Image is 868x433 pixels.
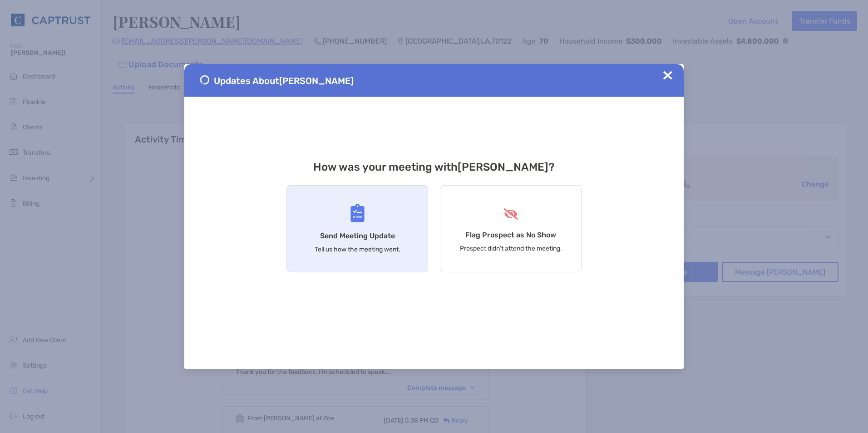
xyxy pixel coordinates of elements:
h3: How was your meeting with [PERSON_NAME] ? [286,161,582,173]
img: Send Meeting Update [350,204,365,222]
img: Flag Prospect as No Show [503,208,519,220]
h4: Send Meeting Update [320,231,395,240]
img: Close Updates Zoe [663,71,672,80]
p: Tell us how the meeting went. [315,246,400,253]
p: Prospect didn’t attend the meeting. [460,245,562,252]
span: Updates About [PERSON_NAME] [214,75,354,86]
img: Send Meeting Update 1 [200,75,209,84]
h4: Flag Prospect as No Show [465,231,556,239]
